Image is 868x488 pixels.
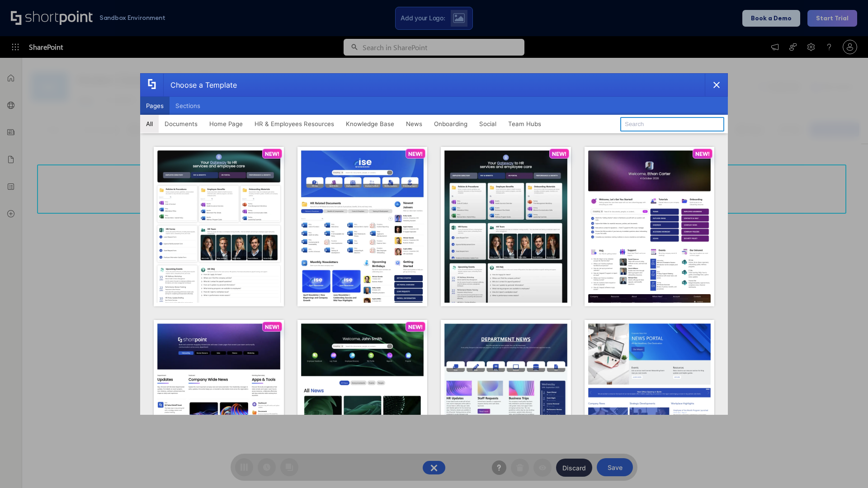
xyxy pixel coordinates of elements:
button: HR & Employees Resources [249,115,340,133]
button: Knowledge Base [340,115,400,133]
div: template selector [140,73,728,415]
p: NEW! [695,150,710,157]
p: NEW! [408,324,423,330]
button: Documents [159,115,203,133]
button: News [400,115,428,133]
button: Sections [170,97,206,115]
button: All [140,115,159,133]
p: NEW! [265,150,279,157]
iframe: Chat Widget [705,383,868,488]
button: Team Hubs [502,115,547,133]
p: NEW! [408,150,423,157]
button: Social [473,115,502,133]
p: NEW! [552,150,566,157]
button: Home Page [203,115,249,133]
input: Search [620,117,724,131]
p: NEW! [265,324,279,330]
button: Pages [140,97,170,115]
button: Onboarding [428,115,473,133]
div: Choose a Template [163,74,237,96]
